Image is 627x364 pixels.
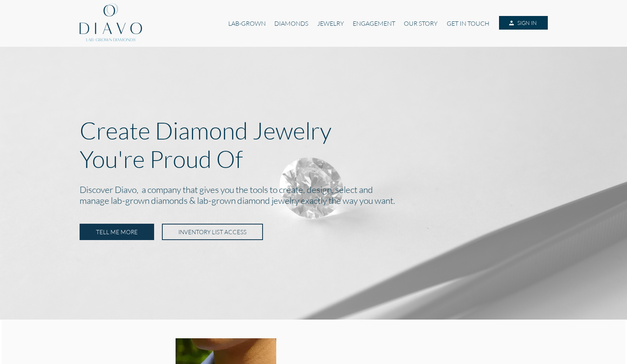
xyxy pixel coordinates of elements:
h2: Discover Diavo, a company that gives you the tools to create, design, select and manage lab-grown... [80,182,548,209]
a: JEWELRY [313,16,348,31]
a: ENGAGEMENT [348,16,400,31]
a: SIGN IN [499,16,547,30]
a: LAB-GROWN [224,16,270,31]
a: OUR STORY [400,16,442,31]
a: TELL ME MORE [80,224,154,240]
a: GET IN TOUCH [442,16,494,31]
p: Create Diamond Jewelry You're Proud Of [80,116,548,173]
a: DIAMONDS [270,16,313,31]
a: INVENTORY LIST ACCESS [162,224,263,240]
